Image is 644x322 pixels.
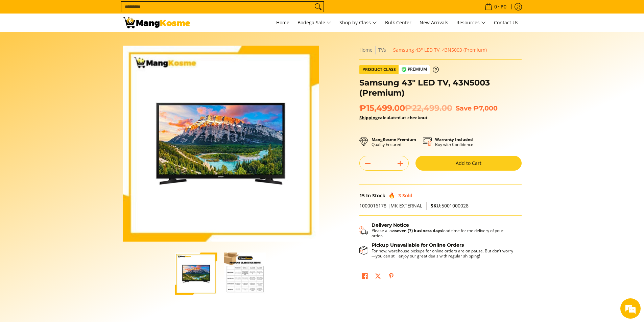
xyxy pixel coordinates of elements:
[372,137,416,147] p: Quality Ensured
[494,19,518,26] span: Contact Us
[359,103,452,113] span: ₱15,499.00
[420,19,448,26] span: New Arrivals
[416,14,452,32] a: New Arrivals
[360,271,369,283] a: Share on Facebook
[359,65,439,74] a: Product Class Premium
[385,19,411,26] span: Bulk Center
[123,17,190,28] img: Samsung 43&quot; LED TV - 43N5003 (Premium Appliances) l Mang Kosme
[435,137,473,147] p: Buy with Confidence
[405,103,452,113] del: ₱22,499.00
[297,19,331,27] span: Bodega Sale
[372,222,409,228] strong: Delivery Notice
[456,104,472,112] span: Save
[415,156,522,171] button: Add to Cart
[395,228,442,233] strong: seven (7) business days
[339,19,377,27] span: Shop by Class
[359,115,378,121] a: Shipping
[175,252,217,295] img: samsung-43-inch-led-tv-full-view- mang-kosme
[435,137,473,142] strong: Warranty Included
[197,14,522,32] nav: Main Menu
[382,14,415,32] a: Bulk Center
[398,192,401,199] span: 3
[372,242,464,248] strong: Pickup Unavailable for Online Orders
[473,104,498,112] span: ₱7,000
[401,67,407,72] img: premium-badge-icon.webp
[491,14,522,32] a: Contact Us
[276,19,289,26] span: Home
[453,14,489,32] a: Resources
[359,115,428,121] strong: calculated at checkout
[359,78,522,98] h1: Samsung 43" LED TV, 43N5003 (Premium)
[366,192,385,199] span: In Stock
[313,2,324,12] button: Search
[431,202,442,209] span: SKU:
[456,19,486,27] span: Resources
[359,222,515,239] button: Shipping & Delivery
[386,271,396,283] a: Pin on Pinterest
[359,202,422,209] span: 1000016178 |MK EXTERNAL
[393,47,487,53] span: Samsung 43" LED TV, 43N5003 (Premium)
[359,192,365,199] span: 15
[360,158,376,169] button: Subtract
[359,46,522,54] nav: Breadcrumbs
[431,202,469,209] span: 5001000028
[372,137,416,142] strong: MangKosme Premium
[392,158,408,169] button: Add
[500,4,507,9] span: ₱0
[399,65,430,74] span: Premium
[373,271,383,283] a: Post on X
[224,252,266,295] img: Samsung 43" LED TV, 43N5003 (Premium)-2
[372,228,515,238] p: Please allow lead time for the delivery of your order.
[372,248,515,258] p: For now, warehouse pickups for online orders are on pause. But don’t worry—you can still enjoy ou...
[273,14,293,32] a: Home
[359,47,373,53] a: Home
[360,65,399,74] span: Product Class
[483,3,508,10] span: •
[493,4,498,9] span: 0
[294,14,335,32] a: Bodega Sale
[123,46,319,242] img: samsung-43-inch-led-tv-full-view- mang-kosme
[402,192,412,199] span: Sold
[378,47,386,53] a: TVs
[336,14,380,32] a: Shop by Class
